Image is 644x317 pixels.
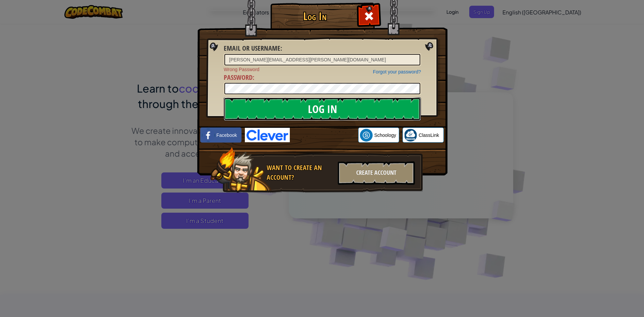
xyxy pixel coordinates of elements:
[224,73,254,83] label: :
[419,132,439,139] span: ClassLink
[224,66,421,73] span: Wrong Password
[224,73,253,82] span: Password
[360,129,373,142] img: schoology.png
[202,129,215,142] img: facebook_small.png
[373,69,421,74] a: Forgot your password?
[216,132,237,139] span: Facebook
[272,10,358,22] h1: Log In
[224,44,282,53] label: :
[224,44,280,53] span: Email or Username
[245,128,290,142] img: clever-logo-blue.png
[290,128,358,143] iframe: Sign in with Google Button
[338,161,415,185] div: Create Account
[404,129,417,142] img: classlink-logo-small.png
[224,97,421,121] input: Log In
[267,163,334,182] div: Want to create an account?
[374,132,396,139] span: Schoology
